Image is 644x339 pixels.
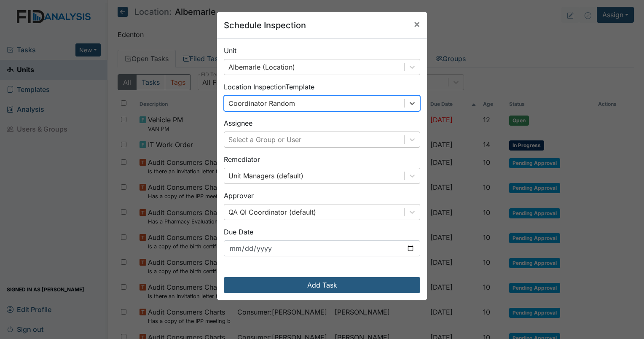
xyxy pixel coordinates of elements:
[228,62,295,72] div: Albemarle (Location)
[413,18,420,30] span: ×
[224,19,306,32] h5: Schedule Inspection
[228,135,301,145] div: Select a Group or User
[228,171,303,181] div: Unit Managers (default)
[224,154,260,164] label: Remediator
[224,191,254,201] label: Approver
[224,46,236,56] label: Unit
[228,98,295,108] div: Coordinator Random
[224,277,420,293] button: Add Task
[224,82,314,92] label: Location Inspection Template
[407,12,427,36] button: Close
[224,118,252,128] label: Assignee
[224,227,253,237] label: Due Date
[228,207,316,217] div: QA QI Coordinator (default)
